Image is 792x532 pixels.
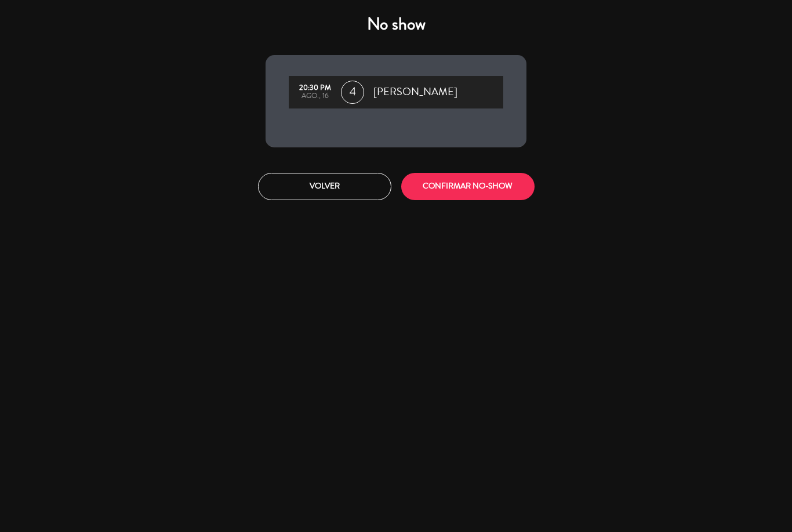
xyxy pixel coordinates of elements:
h4: No show [266,14,526,35]
button: Volver [258,173,391,200]
span: 4 [341,81,364,104]
div: ago., 16 [295,92,335,100]
div: 20:30 PM [295,84,335,92]
span: [PERSON_NAME] [373,84,457,101]
button: CONFIRMAR NO-SHOW [401,173,535,200]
